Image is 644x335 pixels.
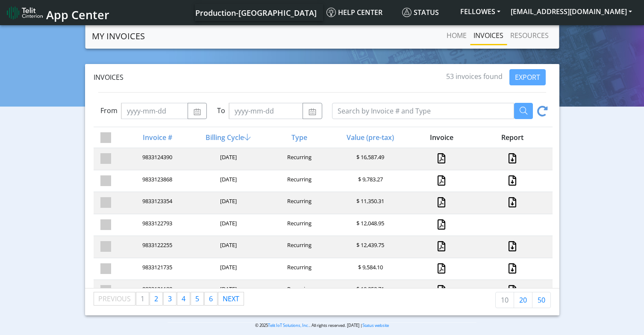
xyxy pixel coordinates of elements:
[121,263,192,275] div: 9833121735
[263,132,334,143] div: Type
[94,292,244,306] ul: Pagination
[192,263,263,275] div: [DATE]
[229,103,303,119] input: yyyy-mm-dd
[514,292,532,308] a: 20
[192,175,263,187] div: [DATE]
[121,132,192,143] div: Invoice #
[195,8,317,18] span: Production-[GEOGRAPHIC_DATA]
[195,4,316,21] a: Your current platform instance
[263,285,334,297] div: Recurring
[217,105,225,116] label: To
[195,294,199,303] span: 5
[332,103,514,119] input: Search by Invoice # and Type
[209,294,213,303] span: 6
[154,294,158,303] span: 2
[334,132,405,143] div: Value (pre-tax)
[334,153,405,165] div: $ 16,587.49
[263,219,334,231] div: Recurring
[402,8,439,17] span: Status
[446,72,503,81] span: 53 invoices found
[263,175,334,187] div: Recurring
[334,175,405,187] div: $ 9,783.27
[532,292,551,308] a: 50
[121,175,192,187] div: 9833123868
[443,27,470,44] a: Home
[192,197,263,209] div: [DATE]
[121,241,192,253] div: 9833122255
[405,132,476,143] div: Invoice
[263,197,334,209] div: Recurring
[334,197,405,209] div: $ 11,350.31
[92,28,145,45] a: MY INVOICES
[98,294,131,303] span: Previous
[323,4,399,21] a: Help center
[94,73,124,82] span: Invoices
[121,103,188,119] input: yyyy-mm-dd
[192,285,263,297] div: [DATE]
[455,4,506,19] button: FELLOWES
[192,219,263,231] div: [DATE]
[263,153,334,165] div: Recurring
[121,219,192,231] div: 9833122793
[362,323,389,328] a: Status website
[7,6,43,20] img: logo-telit-cinterion-gw-new.png
[399,4,455,21] a: Status
[334,219,405,231] div: $ 12,048.95
[121,197,192,209] div: 9833123354
[334,285,405,297] div: $ 10,252.71
[268,323,309,328] a: Telit IoT Solutions, Inc.
[192,241,263,253] div: [DATE]
[121,285,192,297] div: 9833121188
[192,132,263,143] div: Billing Cycle
[263,263,334,275] div: Recurring
[141,294,144,303] span: 1
[192,153,263,165] div: [DATE]
[218,292,244,305] a: Next page
[46,7,109,23] span: App Center
[476,132,547,143] div: Report
[100,105,118,116] label: From
[326,8,336,17] img: knowledge.svg
[334,241,405,253] div: $ 12,439.75
[168,322,477,329] p: © 2025 . All rights reserved. [DATE] |
[507,27,552,44] a: RESOURCES
[509,69,546,85] button: EXPORT
[182,294,185,303] span: 4
[326,8,382,17] span: Help center
[263,241,334,253] div: Recurring
[402,8,412,17] img: status.svg
[506,4,637,19] button: [EMAIL_ADDRESS][DOMAIN_NAME]
[193,108,201,115] img: calendar.svg
[470,27,507,44] a: INVOICES
[121,153,192,165] div: 9833124390
[308,108,316,115] img: calendar.svg
[334,263,405,275] div: $ 9,584.10
[7,3,108,22] a: App Center
[168,294,172,303] span: 3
